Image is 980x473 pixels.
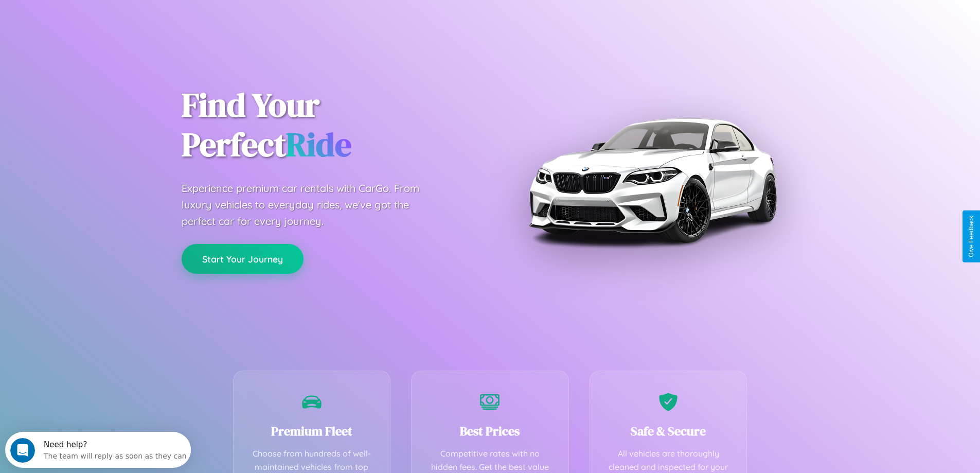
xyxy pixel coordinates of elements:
p: Experience premium car rentals with CarGo. From luxury vehicles to everyday rides, we've got the ... [182,180,439,230]
button: Start Your Journey [182,244,304,274]
h3: Safe & Secure [605,423,732,440]
iframe: Intercom live chat discovery launcher [5,432,191,468]
h3: Best Prices [427,423,553,440]
h3: Premium Fleet [249,423,375,440]
span: Ride [286,122,351,167]
div: Need help? [39,9,182,17]
div: The team will reply as soon as they can [39,17,182,28]
div: Give Feedback [968,216,975,257]
iframe: Intercom live chat [10,438,35,463]
img: Premium BMW car rental vehicle [524,51,781,309]
div: Open Intercom Messenger [4,4,191,32]
h1: Find Your Perfect [182,85,475,165]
